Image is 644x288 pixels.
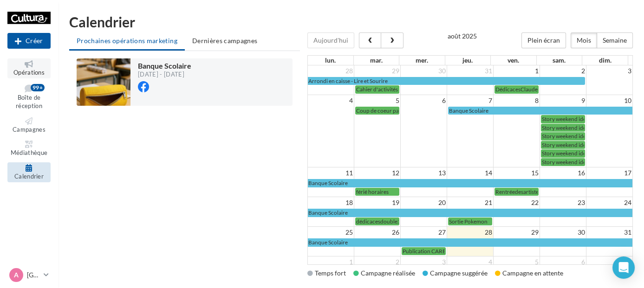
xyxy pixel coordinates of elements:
td: 12 [354,167,400,179]
td: 5 [354,95,400,106]
div: Nouvelle campagne [7,33,51,49]
td: 6 [540,256,586,268]
span: Rentréedesartistes2025 [495,188,554,195]
td: 27 [400,227,447,238]
td: 16 [540,167,586,179]
td: 3 [586,65,632,77]
div: Campagne réalisée [353,269,415,278]
td: 28 [447,227,493,238]
a: dédicacesdouble23août [355,218,399,225]
span: Banque Scolaire [308,239,348,246]
a: Story weekend idées lectures 5 [541,149,585,157]
th: mar. [353,56,399,65]
td: 7 [447,95,493,106]
a: Story weekend idées lectures 6 [541,158,585,166]
td: 17 [586,167,632,179]
div: Temps fort [307,269,346,278]
span: Campagnes [13,126,46,133]
a: Opérations [7,58,51,78]
div: Campagne en attente [495,269,563,278]
a: A [GEOGRAPHIC_DATA] [7,266,51,284]
a: Banque Scolaire [308,209,633,217]
span: Story weekend idées lectures 2 [542,124,616,131]
h1: Calendrier [69,15,633,29]
td: 22 [493,197,540,209]
td: 25 [308,227,354,238]
td: 9 [540,95,586,106]
td: 5 [493,256,540,268]
div: Campagne suggérée [423,269,488,278]
button: Plein écran [521,32,566,48]
th: ven. [491,56,537,65]
a: Banque Scolaire [308,238,633,246]
a: Story weekend idées lectures 2 [541,124,585,132]
a: Banque Scolaire [308,179,633,187]
td: 2 [540,65,586,77]
td: 6 [400,95,447,106]
a: Sortie Pokemon [448,218,492,225]
a: Campagnes [7,115,51,135]
span: Banque Scolaire [308,209,348,216]
td: 7 [586,256,632,268]
td: 13 [400,167,447,179]
span: férié horaires [356,188,389,195]
th: lun. [308,56,354,65]
p: [GEOGRAPHIC_DATA] [27,270,40,280]
a: Médiathèque [7,139,51,159]
span: Arrondi en caisse - Lire et Sourire [308,77,388,84]
a: Rentréedesartistes2025 [494,188,539,196]
span: Prochaines opérations marketing [77,37,177,45]
td: 15 [493,167,540,179]
span: dédicacesdouble23août [356,218,415,225]
button: Semaine [597,32,633,48]
span: A [14,270,19,280]
span: Coup de coeur papeterie fantaisie [356,107,437,114]
a: Coup de coeur papeterie fantaisie [355,107,399,115]
span: Story weekend idées lectures 3 [542,133,616,140]
th: jeu. [445,56,491,65]
td: 11 [308,167,354,179]
span: Calendrier [14,173,44,180]
div: 99+ [31,84,45,91]
button: Aujourd'hui [307,32,354,48]
th: dim. [582,56,628,65]
td: 3 [400,256,447,268]
a: Publication CARE - conso circulaire [402,247,446,255]
a: férié horaires [355,188,399,196]
span: Story weekend idées lectures [542,115,611,122]
td: 19 [354,197,400,209]
button: Créer [7,33,51,49]
a: Banque Scolaire [448,107,632,115]
td: 31 [447,65,493,77]
a: Boîte de réception99+ [7,82,51,112]
a: Calendrier [7,162,51,182]
div: Open Intercom Messenger [612,256,635,279]
span: Dernières campagnes [192,37,258,45]
span: Banque Scolaire [449,107,488,114]
div: [DATE] - [DATE] [138,71,191,77]
h2: août 2025 [448,32,477,39]
td: 8 [493,95,540,106]
span: Publication CARE - conso circulaire [403,248,488,255]
td: 10 [586,95,632,106]
span: Banque Scolaire [138,61,191,70]
span: Cahier d'activités rentrée [356,86,417,93]
span: Opérations [13,69,45,76]
th: sam. [536,56,582,65]
td: 30 [540,227,586,238]
a: Cahier d'activités rentrée [355,85,399,93]
td: 4 [447,256,493,268]
td: 20 [400,197,447,209]
td: 14 [447,167,493,179]
span: Story weekend idées lectures 4 [542,141,616,148]
span: Story weekend idées lectures 5 [542,150,616,157]
td: 29 [354,65,400,77]
td: 24 [586,197,632,209]
span: DédicacesClaudeChalabreysse [495,86,570,93]
span: Médiathèque [11,149,48,157]
a: DédicacesClaudeChalabreysse [494,85,539,93]
td: 30 [400,65,447,77]
span: Boîte de réception [16,94,42,110]
td: 23 [540,197,586,209]
th: mer. [399,56,445,65]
